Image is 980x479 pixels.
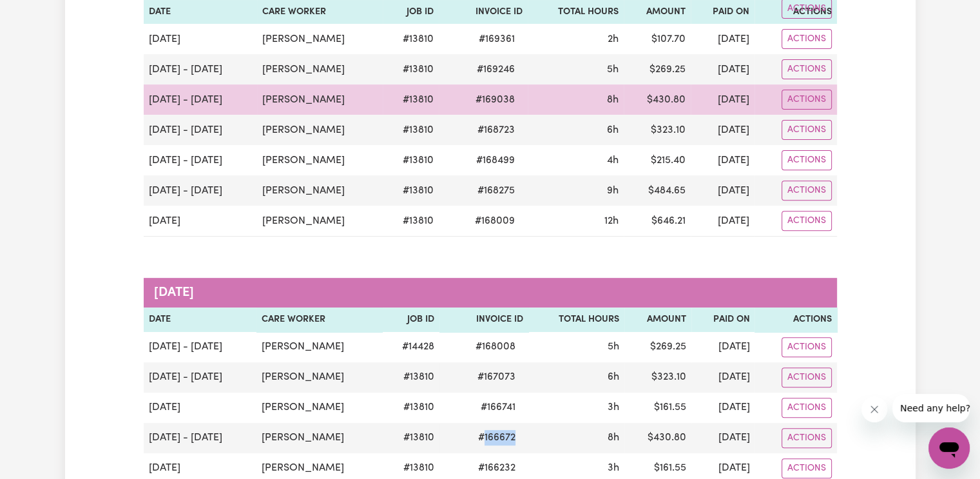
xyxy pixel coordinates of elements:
[468,339,523,355] span: # 168008
[382,332,439,362] td: # 14428
[383,115,439,145] td: # 13810
[471,32,523,47] span: # 169361
[144,84,257,115] td: [DATE] - [DATE]
[624,145,691,175] td: $ 215.40
[607,155,619,166] span: 4 hours
[782,150,832,170] button: Actions
[468,153,523,168] span: # 168499
[782,90,832,110] button: Actions
[144,278,837,308] caption: [DATE]
[624,423,691,453] td: $ 430.80
[782,428,832,448] button: Actions
[382,393,439,423] td: # 13810
[624,54,691,84] td: $ 269.25
[256,332,382,362] td: [PERSON_NAME]
[257,175,383,206] td: [PERSON_NAME]
[257,24,383,54] td: [PERSON_NAME]
[257,206,383,237] td: [PERSON_NAME]
[782,367,832,387] button: Actions
[382,308,439,332] th: Job ID
[144,115,257,145] td: [DATE] - [DATE]
[257,145,383,175] td: [PERSON_NAME]
[691,54,754,84] td: [DATE]
[624,393,691,423] td: $ 161.55
[144,54,257,84] td: [DATE] - [DATE]
[257,115,383,145] td: [PERSON_NAME]
[470,183,523,199] span: # 168275
[607,125,619,135] span: 6 hours
[691,115,754,145] td: [DATE]
[144,308,257,332] th: Date
[782,398,832,418] button: Actions
[8,9,78,19] span: Need any help?
[256,393,382,423] td: [PERSON_NAME]
[608,34,619,44] span: 2 hours
[256,362,382,393] td: [PERSON_NAME]
[439,308,528,332] th: Invoice ID
[782,59,832,79] button: Actions
[607,95,619,105] span: 8 hours
[473,400,523,415] span: # 166741
[624,84,691,115] td: $ 430.80
[691,332,755,362] td: [DATE]
[607,186,619,196] span: 9 hours
[782,211,832,231] button: Actions
[144,206,257,237] td: [DATE]
[467,213,523,229] span: # 168009
[782,337,832,357] button: Actions
[383,206,439,237] td: # 13810
[528,308,624,332] th: Total Hours
[144,24,257,54] td: [DATE]
[624,115,691,145] td: $ 323.10
[624,308,691,332] th: Amount
[256,308,382,332] th: Care Worker
[470,369,523,385] span: # 167073
[892,394,970,422] iframe: Message from company
[691,393,755,423] td: [DATE]
[604,216,619,226] span: 12 hours
[691,206,754,237] td: [DATE]
[691,308,755,332] th: Paid On
[691,145,754,175] td: [DATE]
[383,84,439,115] td: # 13810
[691,175,754,206] td: [DATE]
[754,308,836,332] th: Actions
[624,362,691,393] td: $ 323.10
[470,460,523,476] span: # 166232
[691,362,755,393] td: [DATE]
[624,332,691,362] td: $ 269.25
[782,120,832,140] button: Actions
[383,175,439,206] td: # 13810
[782,181,832,200] button: Actions
[144,362,257,393] td: [DATE] - [DATE]
[383,145,439,175] td: # 13810
[624,175,691,206] td: $ 484.65
[144,145,257,175] td: [DATE] - [DATE]
[624,206,691,237] td: $ 646.21
[691,24,754,54] td: [DATE]
[608,433,619,443] span: 8 hours
[608,372,619,382] span: 6 hours
[624,24,691,54] td: $ 107.70
[691,423,755,453] td: [DATE]
[144,423,257,453] td: [DATE] - [DATE]
[382,423,439,453] td: # 13810
[608,463,619,473] span: 3 hours
[469,62,523,77] span: # 169246
[691,84,754,115] td: [DATE]
[468,92,523,108] span: # 169038
[608,402,619,413] span: 3 hours
[470,430,523,445] span: # 166672
[607,64,619,75] span: 5 hours
[861,396,887,422] iframe: Close message
[382,362,439,393] td: # 13810
[256,423,382,453] td: [PERSON_NAME]
[928,427,970,469] iframe: Button to launch messaging window
[782,458,832,478] button: Actions
[144,175,257,206] td: [DATE] - [DATE]
[257,54,383,84] td: [PERSON_NAME]
[144,393,257,423] td: [DATE]
[257,84,383,115] td: [PERSON_NAME]
[470,122,523,138] span: # 168723
[144,332,257,362] td: [DATE] - [DATE]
